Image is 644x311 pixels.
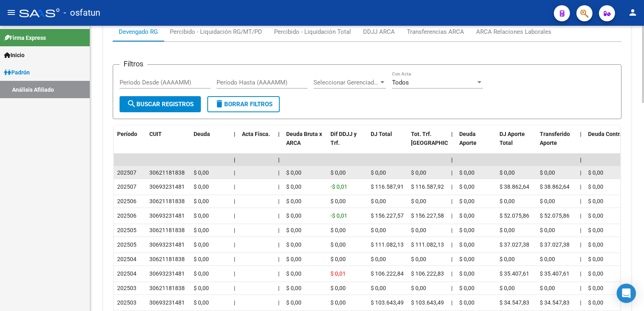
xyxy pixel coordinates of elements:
span: $ 103.643,49 [371,299,404,306]
span: $ 0,00 [540,198,555,204]
span: $ 0,00 [500,227,515,233]
span: $ 37.027,38 [540,241,570,248]
span: 202507 [117,183,136,190]
span: $ 0,00 [588,198,603,204]
mat-icon: delete [215,99,224,109]
div: 30621181838 [149,168,185,177]
datatable-header-cell: Deuda Aporte [456,126,496,161]
span: $ 52.075,86 [500,212,529,219]
span: $ 0,00 [371,198,386,204]
span: $ 0,00 [371,256,386,262]
div: Transferencias ARCA [407,27,464,36]
span: | [278,212,279,219]
span: | [278,241,279,248]
span: $ 0,00 [500,285,515,291]
div: 30621181838 [149,284,185,293]
span: -$ 0,01 [330,212,347,219]
span: | [580,285,581,291]
span: $ 0,00 [459,183,475,190]
span: | [278,227,279,233]
span: Inicio [4,51,25,60]
span: $ 103.643,49 [411,299,444,306]
span: $ 0,00 [330,198,346,204]
span: $ 156.227,57 [371,212,404,219]
span: $ 0,00 [286,198,301,204]
span: $ 0,00 [459,198,475,204]
div: 30621181838 [149,255,185,264]
span: Buscar Registros [127,101,194,108]
datatable-header-cell: | [231,126,239,161]
span: $ 0,00 [330,256,346,262]
span: | [278,256,279,262]
span: | [278,198,279,204]
span: $ 0,00 [286,270,301,277]
span: | [278,169,279,176]
span: $ 0,00 [500,256,515,262]
span: | [278,285,279,291]
span: | [451,241,452,248]
span: $ 106.222,84 [371,270,404,277]
span: | [278,131,280,137]
span: $ 0,00 [411,256,426,262]
span: | [451,131,453,137]
span: $ 106.222,83 [411,270,444,277]
span: $ 0,00 [286,299,301,306]
span: Firma Express [4,33,46,42]
span: | [451,270,452,277]
span: $ 0,00 [286,169,301,176]
span: Acta Fisca. [242,131,270,137]
span: | [234,227,235,233]
span: $ 0,00 [411,285,426,291]
span: $ 0,00 [194,227,209,233]
mat-icon: menu [6,8,16,17]
span: | [234,270,235,277]
div: 30693231481 [149,298,185,307]
span: 202506 [117,212,136,219]
span: | [451,299,452,306]
span: | [451,212,452,219]
span: $ 0,00 [194,299,209,306]
span: | [234,241,235,248]
span: | [580,183,581,190]
span: $ 38.862,64 [500,183,529,190]
span: Tot. Trf. [GEOGRAPHIC_DATA] [411,131,466,146]
span: 202503 [117,299,136,306]
span: | [234,285,235,291]
span: 202507 [117,169,136,176]
span: $ 0,00 [588,212,603,219]
div: 30693231481 [149,269,185,278]
span: $ 0,00 [540,169,555,176]
span: $ 0,00 [330,299,346,306]
span: | [451,285,452,291]
span: Padrón [4,68,30,77]
span: $ 0,00 [286,256,301,262]
span: Seleccionar Gerenciador [314,79,379,86]
span: | [580,241,581,248]
span: | [580,169,581,176]
mat-icon: person [628,8,638,17]
div: Percibido - Liquidación RG/MT/PD [170,27,262,36]
span: | [278,299,279,306]
datatable-header-cell: Deuda [190,126,231,161]
span: | [234,183,235,190]
span: $ 52.075,86 [540,212,570,219]
span: $ 0,00 [194,183,209,190]
span: $ 0,00 [194,198,209,204]
span: $ 0,00 [411,169,426,176]
span: | [234,157,235,163]
span: DJ Aporte Total [500,131,525,146]
button: Borrar Filtros [207,96,280,112]
span: $ 0,00 [194,270,209,277]
span: $ 0,00 [371,285,386,291]
datatable-header-cell: Deuda Bruta x ARCA [283,126,327,161]
span: $ 0,00 [194,169,209,176]
span: | [234,169,235,176]
datatable-header-cell: | [275,126,283,161]
span: Deuda Contr. [588,131,621,137]
span: $ 0,00 [411,227,426,233]
span: Período [117,131,137,137]
span: CUIT [149,131,162,137]
span: Todos [392,79,409,86]
span: | [580,131,582,137]
span: | [234,256,235,262]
